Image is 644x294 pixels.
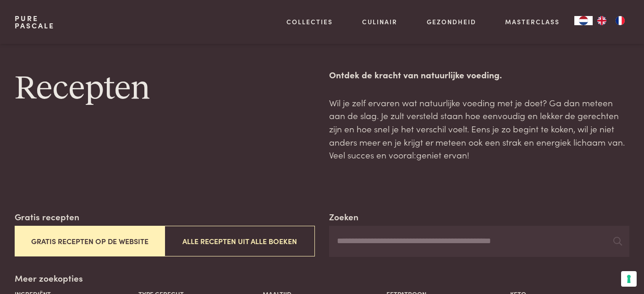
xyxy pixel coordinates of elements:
a: Culinair [362,17,397,27]
a: Gezondheid [427,17,476,27]
button: Gratis recepten op de website [15,226,165,256]
strong: Ontdek de kracht van natuurlijke voeding. [329,68,502,81]
a: FR [611,16,629,25]
button: Alle recepten uit alle boeken [165,226,314,256]
a: NL [574,16,593,25]
ul: Language list [593,16,629,25]
p: Wil je zelf ervaren wat natuurlijke voeding met je doet? Ga dan meteen aan de slag. Je zult verst... [329,96,629,162]
a: Collecties [286,17,333,27]
label: Zoeken [329,210,358,223]
label: Gratis recepten [15,210,79,223]
a: EN [593,16,611,25]
a: Masterclass [505,17,560,27]
button: Uw voorkeuren voor toestemming voor trackingtechnologieën [621,271,637,287]
a: PurePascale [15,15,55,29]
aside: Language selected: Nederlands [574,16,629,25]
h1: Recepten [15,68,315,109]
div: Language [574,16,593,25]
